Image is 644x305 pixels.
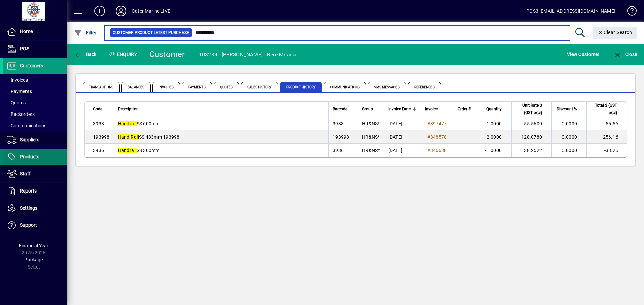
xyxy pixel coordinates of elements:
[7,100,26,105] span: Quotes
[565,48,601,60] button: View Customer
[425,105,449,113] div: Invoice
[20,29,33,34] span: Home
[362,105,373,113] span: Group
[556,105,583,113] div: Discount %
[20,154,39,159] span: Products
[3,132,67,148] a: Suppliers
[333,121,344,126] span: 3938
[83,82,120,92] span: Transactions
[3,86,67,97] a: Payments
[598,30,632,35] span: Clear Search
[430,148,447,153] span: 346638
[20,171,31,176] span: Staff
[20,188,37,194] span: Reports
[430,134,447,140] span: 348578
[182,82,212,92] span: Payments
[121,82,151,92] span: Balances
[606,48,644,60] app-page-header-button: Close enquiry
[388,105,417,113] div: Invoice Date
[130,121,137,126] em: rail
[3,183,67,200] a: Reports
[74,52,97,57] span: Back
[131,134,139,140] em: Rail
[333,148,344,153] span: 3936
[72,27,98,39] button: Filter
[384,144,421,157] td: [DATE]
[118,134,130,140] em: Hand
[388,105,411,113] span: Invoice Date
[132,6,170,16] div: Cater Marine LIVE
[458,105,477,113] div: Order #
[586,144,627,157] td: -38.25
[3,41,67,57] a: POS
[3,108,67,120] a: Backorders
[3,74,67,86] a: Invoices
[93,134,110,140] span: 193998
[280,82,322,92] span: Product History
[427,148,430,153] span: #
[20,46,29,51] span: POS
[93,105,102,113] span: Code
[425,133,449,141] a: #348578
[481,144,511,157] td: -1.0000
[425,120,449,127] a: #397477
[458,105,471,113] span: Order #
[551,144,586,157] td: 0.0000
[3,217,67,234] a: Support
[130,148,137,153] em: rail
[567,49,599,60] span: View Customer
[485,105,508,113] div: Quantity
[612,48,639,60] button: Close
[20,222,37,228] span: Support
[333,105,354,113] div: Barcode
[20,63,43,68] span: Customers
[427,121,430,126] span: #
[425,147,449,154] a: #346638
[19,243,48,248] span: Financial Year
[118,105,139,113] span: Description
[110,5,132,17] button: Profile
[516,102,542,117] span: Unit Rate $ (GST excl)
[384,117,421,130] td: [DATE]
[586,130,627,144] td: 256.16
[7,123,46,128] span: Communications
[24,257,43,262] span: Package
[622,1,636,23] a: Knowledge Base
[104,49,144,60] div: Enquiry
[591,102,623,117] div: Total $ (GST excl)
[362,105,380,113] div: Group
[93,148,104,153] span: 3936
[214,82,239,92] span: Quotes
[591,102,617,117] span: Total $ (GST excl)
[3,149,67,165] a: Products
[593,27,638,39] button: Clear
[7,111,35,117] span: Backorders
[551,117,586,130] td: 0.0000
[362,121,380,126] span: HR&NS*
[118,148,160,153] span: SS 300mm
[118,134,180,140] span: SS 483mm 193998
[3,120,67,131] a: Communications
[408,82,441,92] span: References
[486,105,502,113] span: Quantity
[118,105,325,113] div: Description
[362,148,380,153] span: HR&NS*
[72,48,98,60] button: Back
[430,121,447,126] span: 397477
[93,105,110,113] div: Code
[427,134,430,140] span: #
[74,30,97,35] span: Filter
[152,82,180,92] span: Invoices
[557,105,577,113] span: Discount %
[67,48,104,60] app-page-header-button: Back
[118,121,160,126] span: SS 600mm
[511,144,551,157] td: 38.2522
[425,105,438,113] span: Invoice
[93,121,104,126] span: 3938
[20,137,39,142] span: Suppliers
[511,117,551,130] td: 55.5600
[89,5,110,17] button: Add
[384,130,421,144] td: [DATE]
[481,117,511,130] td: 1.0000
[368,82,406,92] span: SMS Messages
